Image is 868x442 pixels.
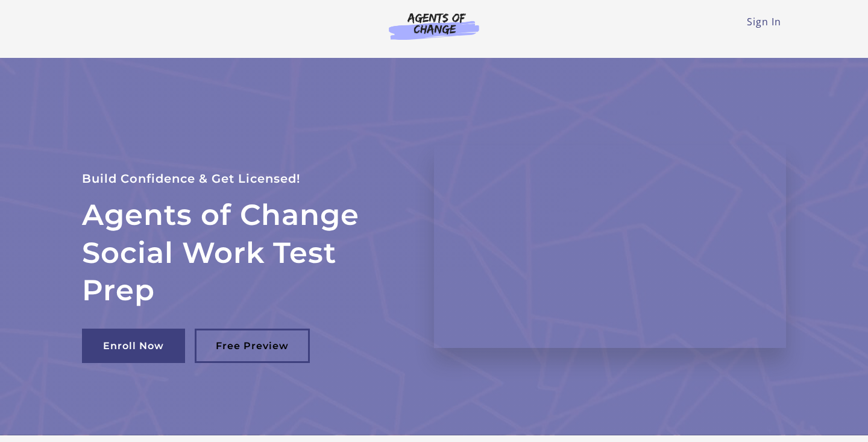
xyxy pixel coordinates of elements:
a: Free Preview [195,329,310,363]
h2: Agents of Change Social Work Test Prep [82,196,405,309]
a: Sign In [747,15,781,28]
a: Enroll Now [82,329,185,363]
p: Build Confidence & Get Licensed! [82,169,405,189]
img: Agents of Change Logo [376,12,492,40]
